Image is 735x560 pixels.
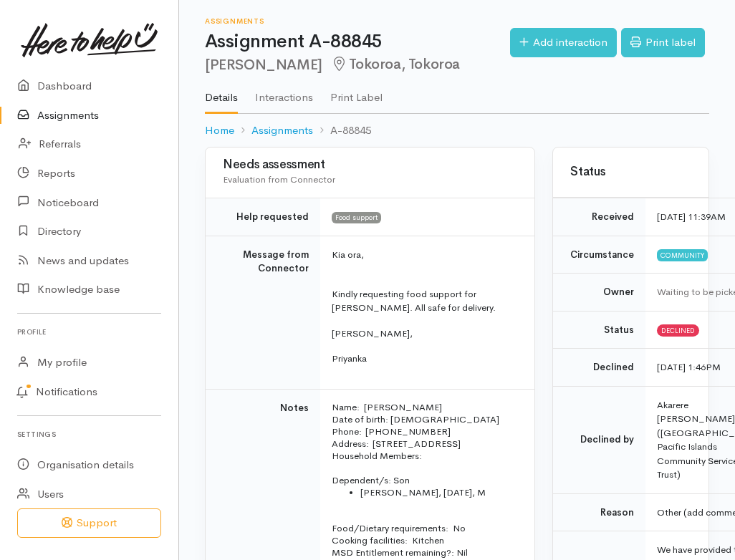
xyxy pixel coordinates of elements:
[332,352,517,366] p: Priyanka
[332,522,517,559] p: Food/Dietary requirements: No Cooking facilities: Kitchen MSD Entitlement remaining?: Nil
[657,249,708,261] span: Community
[206,236,320,389] td: Message from Connector
[360,486,517,498] li: [PERSON_NAME], [DATE], M
[332,462,517,486] p: Dependent/s: Son
[332,212,381,223] span: Food support
[313,122,371,139] li: A-88845
[17,322,161,342] h6: Profile
[510,28,617,57] a: Add interaction
[553,349,645,387] td: Declined
[553,274,645,312] td: Owner
[553,493,645,531] td: Reason
[621,28,705,57] a: Print label
[657,211,726,223] time: [DATE] 11:39AM
[223,158,517,172] h3: Needs assessment
[205,72,238,114] a: Details
[251,122,313,139] a: Assignments
[553,311,645,349] td: Status
[17,425,161,444] h6: Settings
[553,236,645,274] td: Circumstance
[223,173,335,185] span: Evaluation from Connector
[17,508,161,538] button: Support
[657,361,721,373] time: [DATE] 1:46PM
[330,72,383,112] a: Print Label
[205,17,510,25] h6: Assignments
[205,122,234,139] a: Home
[205,32,510,52] h1: Assignment A-88845
[570,165,691,179] h3: Status
[553,386,645,493] td: Declined by
[205,114,709,148] nav: breadcrumb
[332,401,517,438] p: Name: [PERSON_NAME] Date of birth: [DEMOGRAPHIC_DATA] Phone: [PHONE_NUMBER]
[331,55,460,73] span: Tokoroa, Tokoroa
[332,248,517,262] p: Kia ora,
[553,198,645,236] td: Received
[332,450,517,462] p: Household Members:
[332,438,517,450] p: Address: [STREET_ADDRESS]
[206,198,320,236] td: Help requested
[332,327,517,341] p: [PERSON_NAME],
[205,57,510,73] h2: [PERSON_NAME]
[255,72,313,112] a: Interactions
[332,273,517,315] p: Kindly requesting food support for [PERSON_NAME]. All safe for delivery.
[657,324,699,336] span: Declined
